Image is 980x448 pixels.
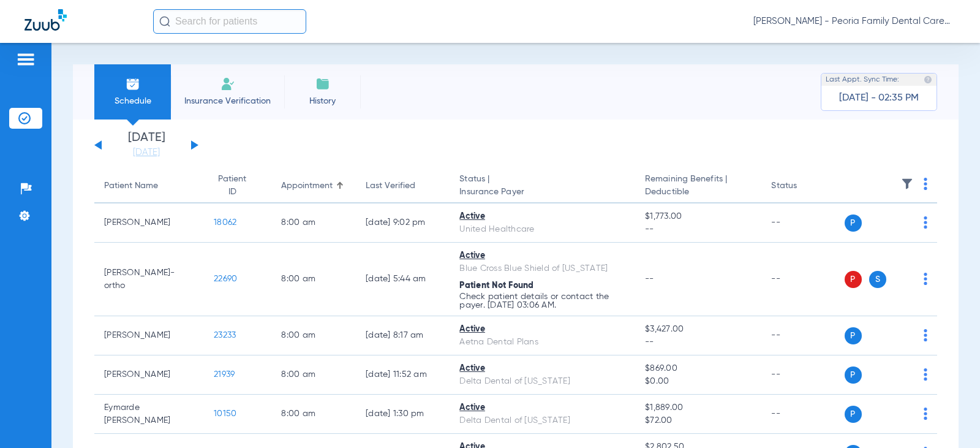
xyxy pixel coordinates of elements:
[924,75,932,84] img: last sync help info
[356,316,450,355] td: [DATE] 8:17 AM
[924,178,927,190] img: group-dot-blue.svg
[271,355,356,395] td: 8:00 AM
[356,355,450,395] td: [DATE] 11:52 AM
[214,275,237,283] span: 22690
[645,186,752,199] span: Deductible
[94,243,204,316] td: [PERSON_NAME]-ortho
[180,95,275,107] span: Insurance Verification
[845,327,862,344] span: P
[366,180,440,192] div: Last Verified
[281,180,346,192] div: Appointment
[645,414,752,427] span: $72.00
[281,180,333,192] div: Appointment
[761,203,844,243] td: --
[459,262,625,275] div: Blue Cross Blue Shield of [US_STATE]
[459,292,625,309] p: Check patient details or contact the payer. [DATE] 03:06 AM.
[459,210,625,223] div: Active
[761,243,844,316] td: --
[901,178,913,190] img: filter.svg
[459,401,625,414] div: Active
[645,336,752,349] span: --
[459,249,625,262] div: Active
[214,173,251,199] div: Patient ID
[94,395,204,434] td: Eymarde [PERSON_NAME]
[94,355,204,395] td: [PERSON_NAME]
[16,52,36,67] img: hamburger-icon
[845,366,862,384] span: P
[753,15,956,28] span: [PERSON_NAME] - Peoria Family Dental Care
[645,375,752,388] span: $0.00
[271,243,356,316] td: 8:00 AM
[24,9,67,31] img: Zuub Logo
[635,169,761,203] th: Remaining Benefits |
[459,323,625,336] div: Active
[214,218,236,227] span: 18062
[761,355,844,395] td: --
[826,74,899,86] span: Last Appt. Sync Time:
[645,362,752,375] span: $869.00
[459,414,625,427] div: Delta Dental of [US_STATE]
[459,186,625,199] span: Insurance Payer
[104,180,158,192] div: Patient Name
[104,95,162,107] span: Schedule
[214,370,235,379] span: 21939
[366,180,415,192] div: Last Verified
[271,395,356,434] td: 8:00 AM
[110,132,183,159] li: [DATE]
[924,273,927,285] img: group-dot-blue.svg
[459,362,625,375] div: Active
[104,180,194,192] div: Patient Name
[126,77,140,91] img: Schedule
[159,16,170,27] img: Search Icon
[94,203,204,243] td: [PERSON_NAME]
[845,271,862,288] span: P
[459,375,625,388] div: Delta Dental of [US_STATE]
[645,223,752,236] span: --
[315,77,330,91] img: History
[356,395,450,434] td: [DATE] 1:30 PM
[293,95,352,107] span: History
[845,215,862,232] span: P
[924,408,927,420] img: group-dot-blue.svg
[214,331,236,340] span: 23233
[153,9,306,34] input: Search for patients
[459,281,533,290] span: Patient Not Found
[924,368,927,381] img: group-dot-blue.svg
[924,216,927,229] img: group-dot-blue.svg
[761,316,844,355] td: --
[645,323,752,336] span: $3,427.00
[761,395,844,434] td: --
[869,271,886,288] span: S
[761,169,844,203] th: Status
[645,210,752,223] span: $1,773.00
[271,316,356,355] td: 8:00 AM
[356,243,450,316] td: [DATE] 5:44 AM
[839,92,919,104] span: [DATE] - 02:35 PM
[356,203,450,243] td: [DATE] 9:02 PM
[924,329,927,341] img: group-dot-blue.svg
[645,401,752,414] span: $1,889.00
[459,336,625,349] div: Aetna Dental Plans
[110,146,183,159] a: [DATE]
[645,275,654,283] span: --
[94,316,204,355] td: [PERSON_NAME]
[214,409,236,418] span: 10150
[271,203,356,243] td: 8:00 AM
[221,77,235,91] img: Manual Insurance Verification
[459,223,625,236] div: United Healthcare
[450,169,635,203] th: Status |
[845,406,862,423] span: P
[214,173,262,199] div: Patient ID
